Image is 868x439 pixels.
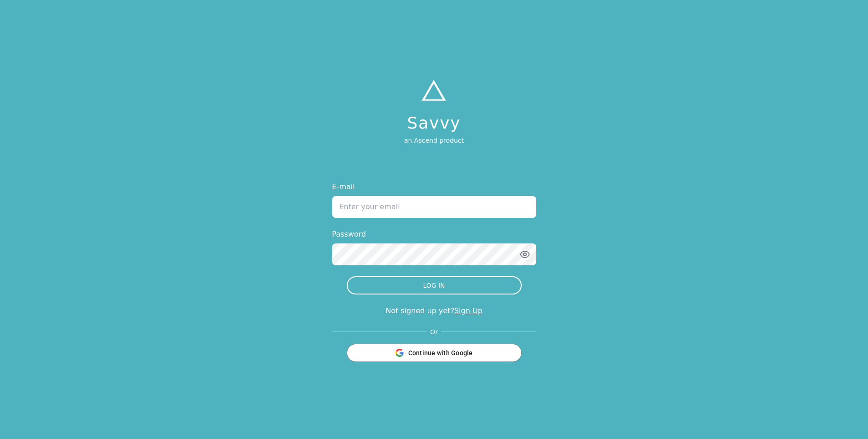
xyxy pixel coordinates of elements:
[385,306,454,315] span: Not signed up yet?
[347,276,522,294] button: LOG IN
[332,229,536,240] label: Password
[332,181,536,192] label: E-mail
[347,344,522,362] button: Continue with Google
[454,306,483,315] a: Sign Up
[404,136,464,145] p: an Ascend product
[332,196,536,218] input: Enter your email
[404,114,464,132] h1: Savvy
[426,327,442,336] span: Or
[408,348,473,357] span: Continue with Google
